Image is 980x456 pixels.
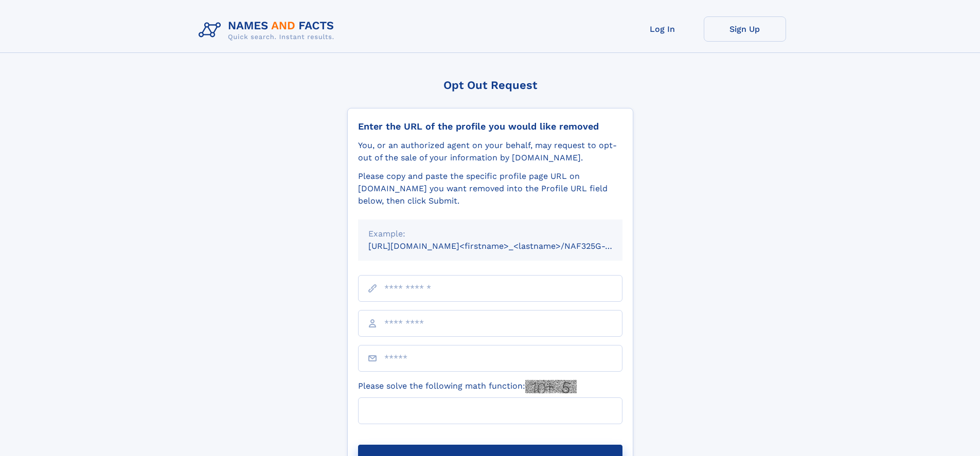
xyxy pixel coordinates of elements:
[368,228,612,240] div: Example:
[358,121,622,132] div: Enter the URL of the profile you would like removed
[704,16,786,42] a: Sign Up
[358,170,622,207] div: Please copy and paste the specific profile page URL on [DOMAIN_NAME] you want removed into the Pr...
[358,380,577,393] label: Please solve the following math function:
[368,241,642,251] small: [URL][DOMAIN_NAME]<firstname>_<lastname>/NAF325G-xxxxxxxx
[347,79,633,92] div: Opt Out Request
[621,16,704,42] a: Log In
[194,16,343,44] img: Logo Names and Facts
[358,139,622,164] div: You, or an authorized agent on your behalf, may request to opt-out of the sale of your informatio...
